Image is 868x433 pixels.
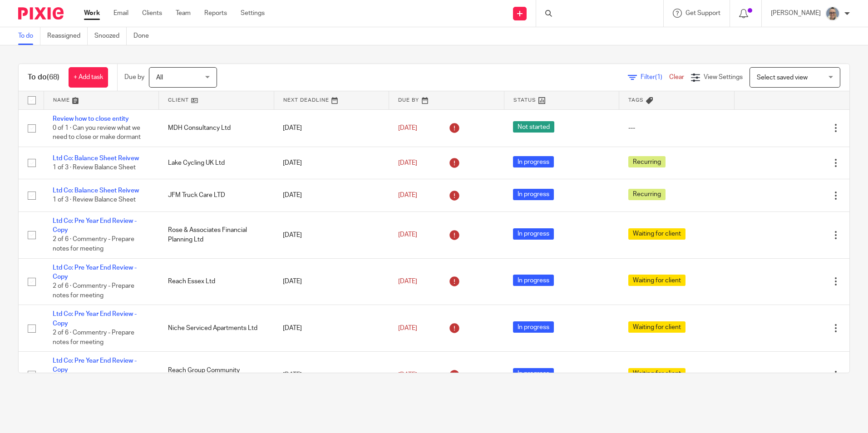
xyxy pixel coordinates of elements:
[204,9,227,18] a: Reports
[274,212,389,258] td: [DATE]
[159,109,274,147] td: MDH Consultancy Ltd
[641,74,669,80] span: Filter
[53,283,134,299] span: 2 of 6 · Commentry - Prepare notes for meeting
[176,9,191,18] a: Team
[53,155,139,162] a: Ltd Co: Balance Sheet Reivew
[159,147,274,179] td: Lake Cycling UK Ltd
[398,325,417,331] span: [DATE]
[53,197,136,203] span: 1 of 3 · Review Balance Sheet
[53,187,139,194] a: Ltd Co: Balance Sheet Reivew
[53,116,129,122] a: Review how to close entity
[241,9,265,18] a: Settings
[159,305,274,352] td: Niche Serviced Apartments Ltd
[156,74,163,81] span: All
[398,278,417,285] span: [DATE]
[47,74,59,81] span: (68)
[686,10,720,16] span: Get Support
[274,305,389,352] td: [DATE]
[113,9,128,18] a: Email
[655,74,662,80] span: (1)
[513,368,554,379] span: In progress
[53,265,137,280] a: Ltd Co: Pre Year End Review - Copy
[18,7,64,20] img: Pixie
[159,352,274,399] td: Reach Group Community Projects CIC
[53,311,137,326] a: Ltd Co: Pre Year End Review - Copy
[274,179,389,212] td: [DATE]
[142,9,162,18] a: Clients
[159,258,274,305] td: Reach Essex Ltd
[18,27,40,45] a: To do
[513,228,554,240] span: In progress
[513,156,554,167] span: In progress
[133,27,156,45] a: Done
[53,164,136,171] span: 1 of 3 · Review Balance Sheet
[628,228,686,240] span: Waiting for client
[628,368,686,379] span: Waiting for client
[159,212,274,258] td: Rose & Associates Financial Planning Ltd
[628,156,666,167] span: Recurring
[124,73,144,82] p: Due by
[47,27,88,45] a: Reassigned
[274,352,389,399] td: [DATE]
[628,98,644,103] span: Tags
[398,232,417,238] span: [DATE]
[704,74,743,80] span: View Settings
[398,372,417,378] span: [DATE]
[159,179,274,212] td: JFM Truck Care LTD
[628,321,686,333] span: Waiting for client
[53,236,134,252] span: 2 of 6 · Commentry - Prepare notes for meeting
[513,121,554,133] span: Not started
[757,74,808,81] span: Select saved view
[84,9,100,18] a: Work
[28,73,59,82] h1: To do
[69,67,108,88] a: + Add task
[398,160,417,166] span: [DATE]
[398,192,417,198] span: [DATE]
[669,74,684,80] a: Clear
[513,321,554,333] span: In progress
[771,9,821,18] p: [PERSON_NAME]
[53,218,137,233] a: Ltd Co: Pre Year End Review - Copy
[513,189,554,200] span: In progress
[628,189,666,200] span: Recurring
[53,330,134,345] span: 2 of 6 · Commentry - Prepare notes for meeting
[825,6,840,21] img: Website%20Headshot.png
[274,258,389,305] td: [DATE]
[274,147,389,179] td: [DATE]
[53,358,137,373] a: Ltd Co: Pre Year End Review - Copy
[628,123,725,133] div: ---
[513,275,554,286] span: In progress
[628,275,686,286] span: Waiting for client
[398,125,417,131] span: [DATE]
[94,27,127,45] a: Snoozed
[274,109,389,147] td: [DATE]
[53,125,141,141] span: 0 of 1 · Can you review what we need to close or make dormant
